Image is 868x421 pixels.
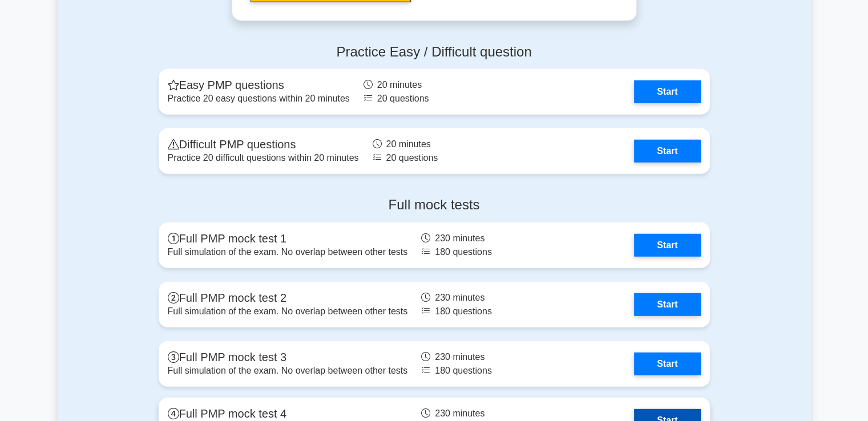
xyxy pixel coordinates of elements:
a: Start [634,80,700,103]
a: Start [634,293,700,316]
h4: Practice Easy / Difficult question [159,44,710,60]
a: Start [634,353,700,375]
a: Start [634,140,700,163]
a: Start [634,234,700,257]
h4: Full mock tests [159,197,710,213]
